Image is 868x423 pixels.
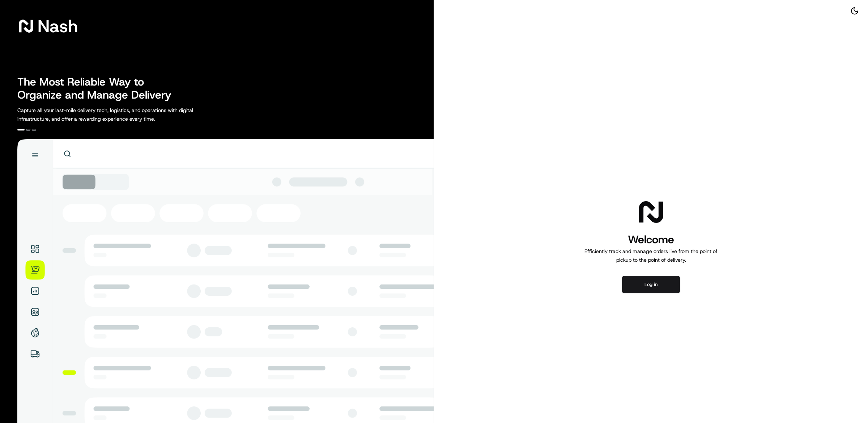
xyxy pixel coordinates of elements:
span: Nash [38,19,78,33]
p: Capture all your last-mile delivery tech, logistics, and operations with digital infrastructure, ... [17,106,226,123]
p: Efficiently track and manage orders live from the point of pickup to the point of delivery. [582,247,720,264]
button: Log in [622,276,680,293]
h2: The Most Reliable Way to Organize and Manage Delivery [17,75,179,101]
h1: Welcome [582,232,720,247]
